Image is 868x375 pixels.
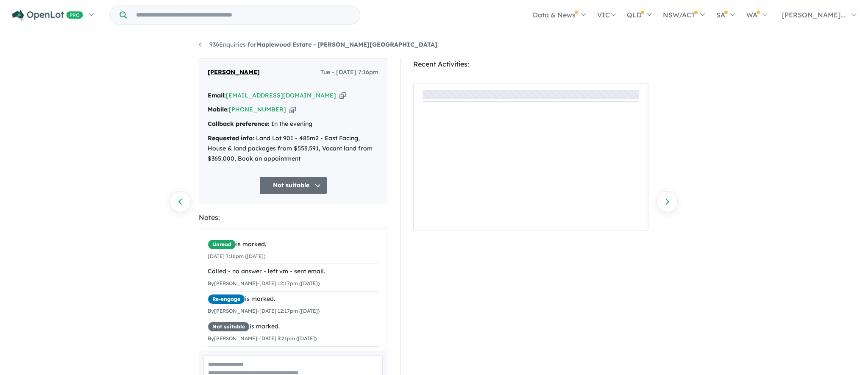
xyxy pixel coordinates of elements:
[208,120,270,128] strong: Callback preference:
[208,253,265,259] small: [DATE] 7:16pm ([DATE])
[208,92,226,99] strong: Email:
[208,308,320,314] small: By [PERSON_NAME] - [DATE] 12:17pm ([DATE])
[128,6,358,24] input: Try estate name, suburb, builder or developer
[208,119,378,129] div: In the evening
[320,67,378,78] span: Tue - [DATE] 7:16pm
[199,40,669,50] nav: breadcrumb
[208,67,260,78] span: [PERSON_NAME]
[12,10,83,21] img: Openlot PRO Logo White
[208,294,245,304] span: Re-engage
[208,322,378,332] div: is marked.
[339,91,346,100] button: Copy
[208,280,320,286] small: By [PERSON_NAME] - [DATE] 12:17pm ([DATE])
[782,11,846,19] span: [PERSON_NAME]...
[413,58,648,70] div: Recent Activities:
[199,212,387,223] div: Notes:
[229,106,286,113] a: [PHONE_NUMBER]
[208,106,229,113] strong: Mobile:
[208,133,378,164] div: Land Lot 901 - 485m2 - East Facing, House & land packages from $553,591, Vacant land from $365,00...
[208,239,378,250] div: is marked.
[208,335,317,342] small: By [PERSON_NAME] - [DATE] 3:21pm ([DATE])
[289,105,296,114] button: Copy
[226,92,336,99] a: [EMAIL_ADDRESS][DOMAIN_NAME]
[208,267,378,277] div: Called - no answer - left vm - sent email.
[208,294,378,304] div: is marked.
[259,176,327,194] button: Not suitable
[199,41,437,48] a: 936Enquiries forMaplewood Estate - [PERSON_NAME][GEOGRAPHIC_DATA]
[256,41,437,48] strong: Maplewood Estate - [PERSON_NAME][GEOGRAPHIC_DATA]
[208,134,254,142] strong: Requested info:
[208,322,250,332] span: Not suitable
[208,239,236,250] span: Unread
